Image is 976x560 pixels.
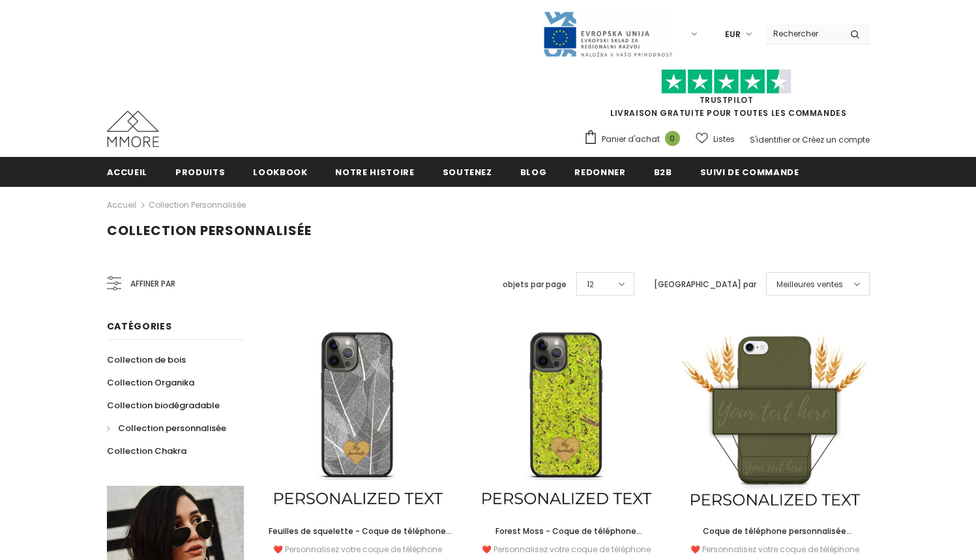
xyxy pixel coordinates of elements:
a: Collection biodégradable [107,394,220,417]
span: Catégories [107,320,172,333]
span: Accueil [107,166,148,178]
span: Lookbook [253,166,307,178]
span: Collection personnalisée [118,422,226,434]
span: Redonner [574,166,625,178]
a: Javni Razpis [542,28,673,39]
a: Panier d'achat 0 [584,130,687,149]
input: Search Site [765,24,840,43]
span: B2B [654,166,672,178]
a: Suivi de commande [700,157,799,186]
a: Créez un compte [802,134,870,145]
span: Meilleures ventes [776,278,843,291]
span: Listes [713,133,735,146]
a: Produits [175,157,225,186]
span: Panier d'achat [602,133,660,146]
span: Collection biodégradable [107,399,220,412]
span: 0 [665,131,680,146]
span: Produits [175,166,225,178]
a: Coque de téléphone personnalisée biodégradable - Vert olive [680,524,869,539]
a: Listes [696,128,735,150]
span: EUR [725,28,741,41]
span: Collection Organika [107,376,194,389]
span: 12 [587,278,594,291]
a: TrustPilot [700,94,754,105]
a: S'identifier [750,134,790,145]
span: Collection de bois [107,354,186,366]
label: [GEOGRAPHIC_DATA] par [654,278,756,291]
span: Notre histoire [335,166,414,178]
a: Forest Moss - Coque de téléphone personnalisée - Cadeau personnalisé [471,524,660,539]
a: Blog [520,157,547,186]
a: Collection personnalisée [107,417,226,440]
span: Blog [520,166,547,178]
img: Cas MMORE [107,111,159,147]
span: Collection personnalisée [107,221,312,240]
span: Feuilles de squelette - Coque de téléphone personnalisée - Cadeau personnalisé [269,525,452,551]
a: Redonner [574,157,625,186]
a: Feuilles de squelette - Coque de téléphone personnalisée - Cadeau personnalisé [263,524,452,539]
a: Notre histoire [335,157,414,186]
span: Affiner par [130,277,175,291]
a: Collection Chakra [107,440,186,462]
span: Coque de téléphone personnalisée biodégradable - Vert olive [703,525,852,551]
a: Collection de bois [107,348,186,371]
a: Collection Organika [107,371,194,394]
a: Accueil [107,157,148,186]
a: soutenez [443,157,492,186]
span: or [792,134,800,145]
span: soutenez [443,166,492,178]
span: Suivi de commande [700,166,799,178]
span: LIVRAISON GRATUITE POUR TOUTES LES COMMANDES [584,75,870,119]
a: B2B [654,157,672,186]
label: objets par page [503,278,567,291]
a: Accueil [107,197,136,213]
a: Collection personnalisée [149,199,246,210]
img: Faites confiance aux étoiles pilotes [661,69,791,94]
a: Lookbook [253,157,307,186]
span: Collection Chakra [107,445,186,457]
img: Javni Razpis [542,10,673,58]
span: Forest Moss - Coque de téléphone personnalisée - Cadeau personnalisé [490,525,642,551]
